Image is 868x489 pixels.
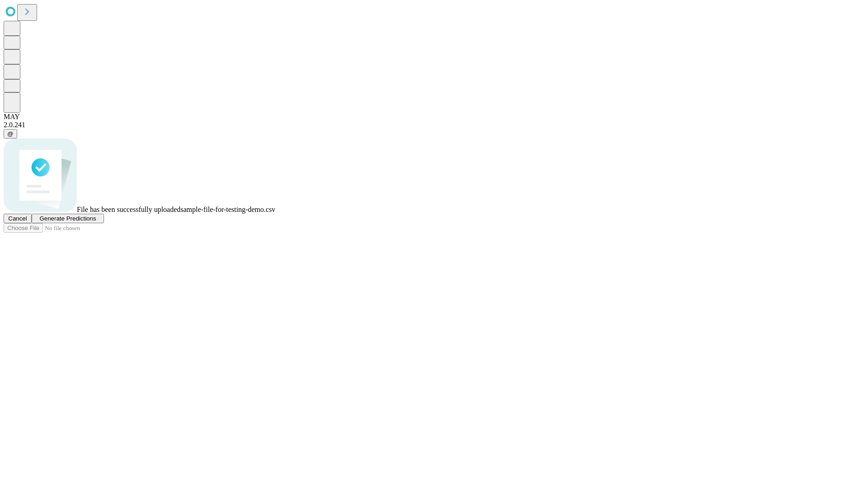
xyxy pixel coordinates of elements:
div: MAY [4,113,864,121]
button: @ [4,129,17,139]
div: 2.0.241 [4,121,864,129]
span: Cancel [8,215,27,222]
span: File has been successfully uploaded [77,206,180,213]
span: Generate Predictions [39,215,96,222]
button: Generate Predictions [32,214,104,223]
span: sample-file-for-testing-demo.csv [180,206,275,213]
span: @ [7,130,14,137]
button: Cancel [4,214,32,223]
